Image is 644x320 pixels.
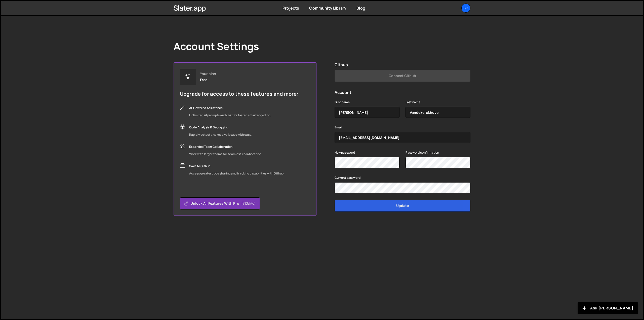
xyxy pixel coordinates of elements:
[180,197,260,209] button: Unlock all features with Pro($10/mo)
[335,200,470,212] input: Update
[200,78,208,82] div: Free
[189,132,252,138] div: Rapidly detect and resolve issues with ease.
[283,5,299,11] a: Projects
[189,151,262,157] div: Work with larger teams for seamless collaboration.
[356,5,365,11] a: Blog
[241,201,256,206] span: ($10/mo)
[461,4,470,13] a: Bo
[180,91,298,97] h5: Upgrade for access to these features and more:
[335,125,343,130] label: Email
[189,112,271,118] div: Unlimited AI prompts and chat for faster, smarter coding.
[189,124,252,130] div: Code Analysis & Debugging:
[189,170,285,176] div: Access greater code sharing and tracking capabilities with Github.
[335,175,361,180] label: Current password
[200,72,216,76] div: Your plan
[309,5,346,11] a: Community Library
[406,100,420,105] label: Last name
[578,302,638,314] button: Ask [PERSON_NAME]
[174,40,259,52] h1: Account Settings
[335,62,470,67] h2: Github
[189,144,262,150] div: Expanded Team Collaboration:
[335,70,470,82] button: Connect Github
[189,163,285,169] div: Save to Github:
[335,150,355,155] label: New password
[335,90,470,95] h2: Account
[335,100,350,105] label: First name
[406,150,439,155] label: Password confirmation
[189,105,271,111] div: AI-Powered Assistance:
